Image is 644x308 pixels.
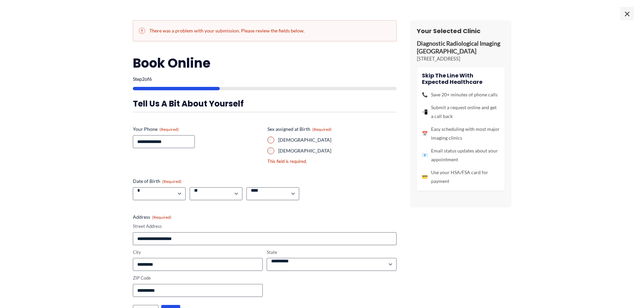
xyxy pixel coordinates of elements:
[417,55,505,62] p: [STREET_ADDRESS]
[422,90,500,99] li: Save 20+ minutes of phone calls
[133,214,171,220] legend: Address
[267,249,397,256] label: State
[422,103,500,121] li: Submit a request online and get a call back
[422,168,500,186] li: Use your HSA/FSA card for payment
[422,72,500,85] h4: Skip the line with Expected Healthcare
[149,76,152,82] span: 6
[422,108,428,116] span: 📲
[133,126,262,133] label: Your Phone
[620,7,634,20] span: ×
[142,76,145,82] span: 2
[162,179,182,184] span: (Required)
[417,27,505,35] h3: Your Selected Clinic
[267,158,397,165] div: This field is required.
[422,125,500,142] li: Easy scheduling with most major imaging clinics
[422,151,428,160] span: 📧
[133,178,182,185] legend: Date of Birth
[422,172,428,181] span: 💳
[312,127,332,132] span: (Required)
[133,77,397,81] p: Step of
[160,127,179,132] span: (Required)
[133,98,397,109] h3: Tell us a bit about yourself
[417,40,505,55] p: Diagnostic Radiological Imaging [GEOGRAPHIC_DATA]
[152,215,171,220] span: (Required)
[267,126,332,133] legend: Sex assigned at Birth
[133,249,263,256] label: City
[139,27,391,34] h2: There was a problem with your submission. Please review the fields below.
[133,275,263,281] label: ZIP Code
[422,129,428,138] span: 📅
[133,223,397,230] label: Street Address
[422,146,500,164] li: Email status updates about your appointment
[278,147,397,154] label: [DEMOGRAPHIC_DATA]
[278,137,397,143] label: [DEMOGRAPHIC_DATA]
[422,90,428,99] span: 📞
[133,55,397,71] h2: Book Online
